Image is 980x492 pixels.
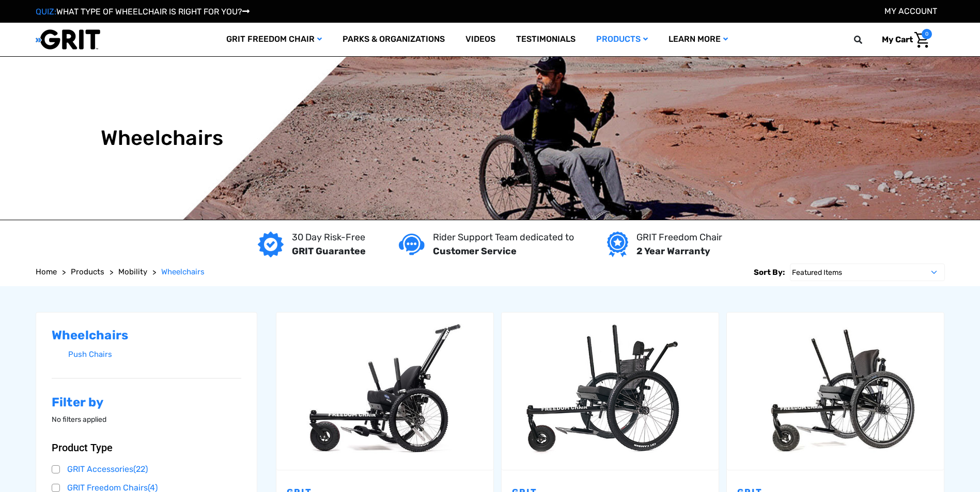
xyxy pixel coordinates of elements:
a: Learn More [658,23,738,56]
input: Search [859,29,874,51]
strong: 2 Year Warranty [636,245,710,257]
p: 30 Day Risk-Free [292,231,366,244]
label: Sort By: [754,264,785,281]
a: Testimonials [506,23,586,56]
a: GRIT Freedom Chair: Spartan,$3,995.00 [502,313,719,470]
p: GRIT Freedom Chair [636,231,722,244]
p: No filters applied [52,414,242,425]
a: GRIT Junior,$4,995.00 [276,313,493,470]
a: Home [36,266,57,278]
h2: Filter by [52,395,242,410]
span: (22) [133,464,148,474]
a: Mobility [118,266,147,278]
span: 0 [922,29,932,39]
strong: GRIT Guarantee [292,245,366,257]
a: Cart with 0 items [874,29,932,51]
a: Products [71,266,104,278]
img: GRIT Freedom Chair Pro: the Pro model shown including contoured Invacare Matrx seatback, Spinergy... [727,319,944,463]
img: GRIT Guarantee [258,232,284,257]
img: GRIT Freedom Chair: Spartan [502,319,719,463]
button: Product Type [52,441,242,454]
strong: Customer Service [433,245,517,257]
span: Product Type [52,441,113,454]
img: Cart [914,32,929,48]
span: My Cart [882,35,913,44]
a: Wheelchairs [161,266,205,278]
a: Products [586,23,658,56]
img: GRIT All-Terrain Wheelchair and Mobility Equipment [36,29,100,50]
span: QUIZ: [36,7,56,17]
span: Mobility [118,267,147,276]
a: QUIZ:WHAT TYPE OF WHEELCHAIR IS RIGHT FOR YOU? [36,7,250,17]
a: Videos [455,23,506,56]
span: Products [71,267,104,276]
span: Home [36,267,57,276]
h1: Wheelchairs [101,126,224,151]
h2: Wheelchairs [52,328,242,343]
a: GRIT Accessories(22) [52,462,242,477]
a: Account [884,6,937,16]
img: GRIT Junior: GRIT Freedom Chair all terrain wheelchair engineered specifically for kids [276,319,493,463]
span: Wheelchairs [161,267,205,276]
p: Rider Support Team dedicated to [433,231,574,244]
img: Year warranty [607,232,628,257]
a: GRIT Freedom Chair [216,23,332,56]
img: Customer service [399,234,425,255]
a: Parks & Organizations [332,23,455,56]
a: GRIT Freedom Chair: Pro,$5,495.00 [727,313,944,470]
a: Push Chairs [68,347,242,362]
